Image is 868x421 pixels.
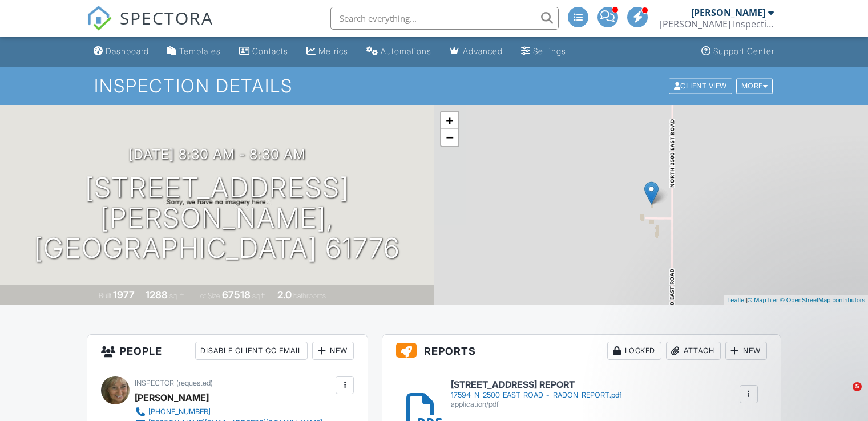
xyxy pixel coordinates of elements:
input: Search everything... [330,7,559,30]
h3: Reports [382,335,781,367]
span: sq. ft. [169,292,185,300]
div: 1288 [146,289,168,301]
a: Support Center [697,41,779,62]
div: Dashboard [106,46,149,56]
a: Client View [668,81,735,90]
div: Support Center [713,46,774,56]
div: Client View [669,78,732,94]
a: Zoom in [441,112,458,129]
span: bathrooms [293,292,326,300]
div: Disable Client CC Email [195,342,308,360]
h1: [STREET_ADDRESS] [PERSON_NAME], [GEOGRAPHIC_DATA] 61776 [18,173,416,263]
span: (requested) [176,379,213,387]
a: Templates [163,41,225,62]
a: SPECTORA [87,15,213,39]
div: Settings [533,46,566,56]
h6: [STREET_ADDRESS] REPORT [451,380,621,390]
span: SPECTORA [120,6,213,30]
span: 5 [853,382,862,391]
div: 2.0 [277,289,292,301]
a: Contacts [235,41,293,62]
a: Leaflet [727,297,746,303]
a: Dashboard [89,41,154,62]
span: Built [99,292,111,300]
a: Metrics [302,41,353,62]
a: © MapTiler [748,297,778,303]
a: Zoom out [441,129,458,146]
div: application/pdf [451,400,621,409]
div: | [724,295,868,305]
a: Automations (Advanced) [362,41,436,62]
div: [PERSON_NAME] [135,389,209,406]
div: [PHONE_NUMBER] [148,407,211,416]
a: [STREET_ADDRESS] REPORT 17594_N_2500_EAST_ROAD_-_RADON_REPORT.pdf application/pdf [451,380,621,409]
h1: Inspection Details [94,76,774,96]
div: Templates [179,46,221,56]
div: 1977 [113,289,135,301]
div: Metrics [318,46,348,56]
span: sq.ft. [252,292,267,300]
a: [PHONE_NUMBER] [135,406,322,418]
div: 67518 [222,289,251,301]
div: New [312,342,354,360]
img: The Best Home Inspection Software - Spectora [87,6,112,31]
span: Lot Size [196,292,220,300]
iframe: Intercom live chat [829,382,857,410]
a: Settings [516,41,571,62]
h3: [DATE] 8:30 am - 8:30 am [128,147,306,162]
div: Locked [607,342,661,360]
div: [PERSON_NAME] [691,7,765,18]
a: © OpenStreetMap contributors [780,297,865,303]
div: 17594_N_2500_EAST_ROAD_-_RADON_REPORT.pdf [451,391,621,400]
div: Automations [381,46,431,56]
h3: People [87,335,368,367]
div: More [736,78,773,94]
div: Contacts [252,46,288,56]
a: Advanced [445,41,507,62]
div: Advanced [463,46,503,56]
div: SEGO Inspections Inc. [660,18,774,30]
span: Inspector [135,379,174,387]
